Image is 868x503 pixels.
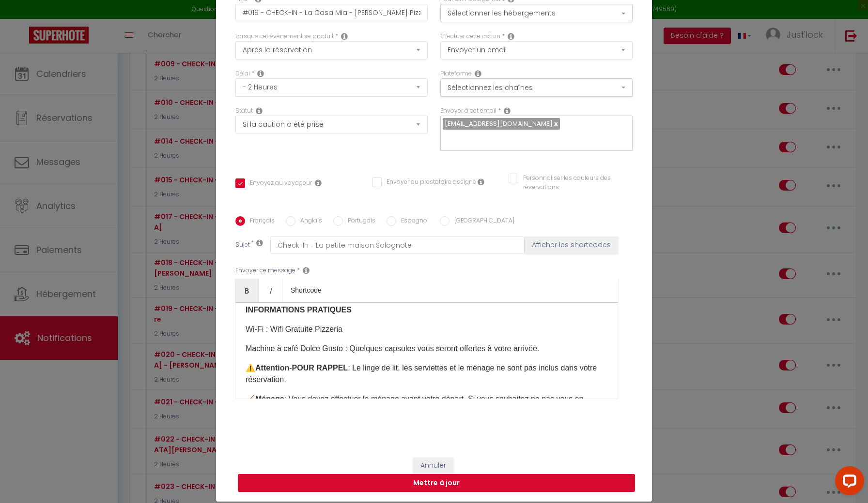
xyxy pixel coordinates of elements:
label: Statut [235,106,253,116]
label: Délai [235,69,250,78]
strong: RAPPEL [316,364,348,372]
a: Shortcode [283,279,329,302]
label: Portugais [343,216,375,227]
button: Sélectionner les hébergements [440,4,633,22]
button: Mettre à jour [238,474,635,492]
i: Action Time [257,70,264,77]
i: Action Type [508,32,514,40]
strong: POUR [292,364,314,372]
a: Italic [259,279,283,302]
label: Français [245,216,275,227]
label: Envoyer à cet email [440,106,496,116]
button: Annuler [413,458,453,474]
strong: INFORMATIONS PRATIQUES [246,306,352,314]
iframe: LiveChat chat widget [827,462,868,503]
div: ​ [235,302,618,399]
label: Lorsque cet événement se produit [235,32,334,41]
button: Afficher les shortcodes [525,237,618,254]
label: Envoyer ce message [235,266,295,275]
i: Subject [256,239,263,247]
span: [EMAIL_ADDRESS][DOMAIN_NAME] [445,119,553,128]
b: Ménage [255,395,284,403]
label: Espagnol [396,216,429,227]
i: Message [303,266,310,274]
label: [GEOGRAPHIC_DATA] [449,216,514,227]
i: Envoyer au voyageur [315,179,322,187]
i: Booking status [256,107,263,115]
p: Machine à café Dolce Gusto : Quelques capsules vous seront offertes à votre arrivée.​ [246,343,608,355]
i: Event Occur [341,32,348,40]
label: Sujet [235,240,250,251]
i: Recipient [504,107,511,115]
label: Plateforme [440,69,472,78]
label: Effectuer cette action [440,32,500,41]
p: 🧹 : Vous devez effectuer le ménage avant votre départ. Si vous souhaitez ne pas vous en charger, ... [246,393,608,428]
button: Sélectionnez les chaînes [440,78,633,97]
i: Envoyer au prestataire si il est assigné [478,178,484,186]
p: ⚠️ - : Le linge de lit, les serviettes et le ménage ne sont pas inclus dans votre réservation. [246,362,608,385]
i: Action Channel [475,70,481,77]
label: Anglais [295,216,322,227]
p: Wi-Fi : Wifi Gratuite Pizzeria [246,324,608,335]
a: Bold [235,279,259,302]
strong: Attention [255,364,289,372]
